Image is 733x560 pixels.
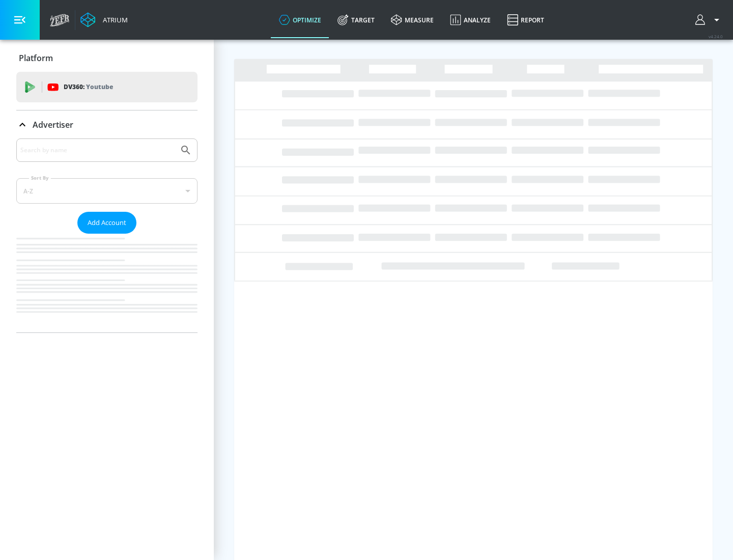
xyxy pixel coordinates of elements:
span: v 4.24.0 [709,34,723,39]
div: Advertiser [16,138,198,332]
p: DV360: [64,81,113,93]
div: DV360: Youtube [16,72,198,102]
a: measure [383,2,442,38]
a: optimize [271,2,329,38]
p: Platform [19,52,53,64]
div: Atrium [99,15,128,24]
nav: list of Advertiser [16,234,198,332]
a: Atrium [80,12,128,27]
p: Youtube [86,81,113,92]
a: Report [499,2,552,38]
button: Add Account [77,212,136,234]
a: Target [329,2,383,38]
label: Sort By [29,175,51,181]
a: Analyze [442,2,499,38]
span: Add Account [88,217,126,229]
div: Advertiser [16,110,198,139]
input: Search by name [20,144,175,157]
div: A-Z [16,178,198,204]
div: Platform [16,44,198,72]
p: Advertiser [33,119,73,130]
